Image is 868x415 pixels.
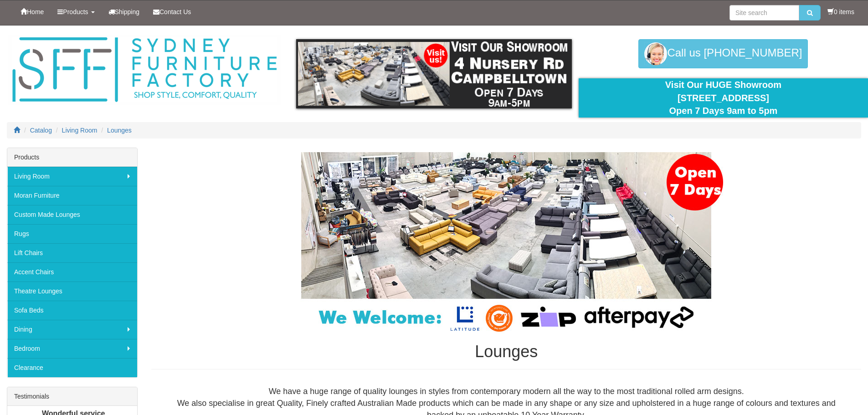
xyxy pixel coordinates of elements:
a: Shipping [102,0,147,23]
a: Dining [7,320,137,339]
a: Catalog [30,127,52,134]
a: Custom Made Lounges [7,205,137,224]
a: Moran Furniture [7,186,137,205]
li: 0 items [827,7,854,16]
a: Living Room [62,127,98,134]
a: Contact Us [146,0,198,23]
a: Accent Chairs [7,262,137,282]
a: Theatre Lounges [7,282,137,301]
h1: Lounges [151,343,861,361]
a: Home [14,0,51,23]
a: Lounges [107,127,132,134]
a: Bedroom [7,339,137,358]
a: Rugs [7,224,137,243]
input: Site search [729,5,799,20]
span: Shipping [115,8,140,15]
span: Contact Us [159,8,191,15]
span: Products [63,8,88,15]
div: Visit Our HUGE Showroom [STREET_ADDRESS] Open 7 Days 9am to 5pm [586,78,861,118]
a: Sofa Beds [7,301,137,320]
span: Home [27,8,44,15]
div: Testimonials [7,387,137,406]
div: Products [7,148,137,167]
a: Clearance [7,358,137,377]
a: Products [51,0,101,23]
a: Living Room [7,167,137,186]
img: showroom.gif [296,39,572,108]
a: Lift Chairs [7,243,137,262]
img: Sydney Furniture Factory [8,35,281,105]
img: Lounges [278,152,734,333]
